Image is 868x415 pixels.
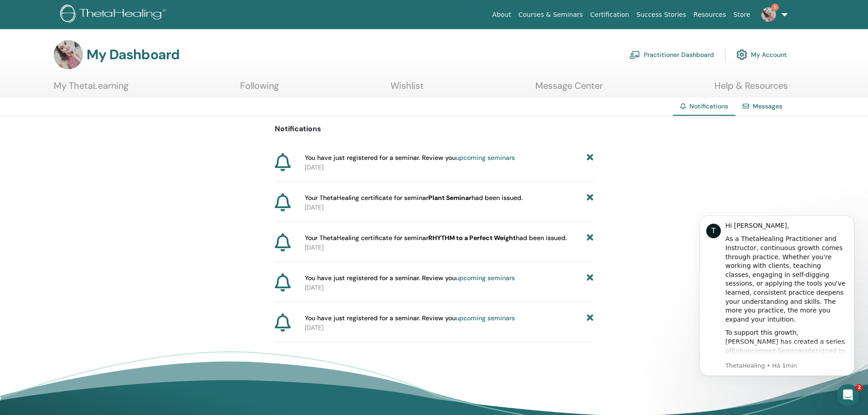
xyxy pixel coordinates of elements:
[535,80,603,98] a: Message Center
[305,233,567,243] span: Your ThetaHealing certificate for seminar had been issued.
[305,273,515,283] span: You have just registered for a seminar. Review you
[686,202,868,390] iframe: Intercom notifications mensagem
[40,127,162,225] div: To support this growth, [PERSON_NAME] has created a series of designed to help you refine your kn...
[856,384,863,391] span: 2
[488,6,514,23] a: About
[736,47,747,62] img: cog.svg
[305,313,515,323] span: You have just registered for a seminar. Review you
[515,6,587,23] a: Courses & Seminars
[428,194,472,202] b: Plant Seminar
[837,384,859,406] iframe: Intercom live chat
[305,153,515,163] span: You have just registered for a seminar. Review you
[753,102,782,110] a: Messages
[87,46,180,63] h3: My Dashboard
[629,45,714,65] a: Practitioner Dashboard
[54,40,83,69] img: default.jpg
[305,323,594,333] p: [DATE]
[714,80,788,98] a: Help & Resources
[586,6,632,23] a: Certification
[629,51,640,59] img: chalkboard-teacher.svg
[761,7,776,22] img: default.jpg
[240,80,279,98] a: Following
[456,314,515,322] a: upcoming seminars
[46,145,122,153] a: Enhancement Seminars
[305,243,594,252] p: [DATE]
[690,6,730,23] a: Resources
[305,203,594,212] p: [DATE]
[689,102,728,110] span: Notifications
[771,4,779,11] span: 5
[390,80,424,98] a: Wishlist
[428,234,516,242] b: RHYTHM to a Perfect Weight
[40,160,162,168] p: Message from ThetaHealing, sent Há 1min
[305,163,594,172] p: [DATE]
[730,6,754,23] a: Store
[54,80,128,98] a: My ThetaLearning
[305,283,594,292] p: [DATE]
[456,154,515,162] a: upcoming seminars
[456,274,515,282] a: upcoming seminars
[60,5,169,25] img: logo.png
[305,193,523,203] span: Your ThetaHealing certificate for seminar had been issued.
[736,45,787,65] a: My Account
[633,6,690,23] a: Success Stories
[275,123,594,134] p: Notifications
